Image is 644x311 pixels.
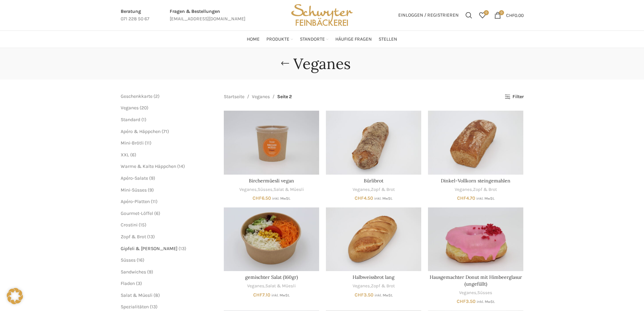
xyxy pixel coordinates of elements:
[121,187,147,193] a: Mini-Süsses
[121,281,135,286] a: Fladen
[326,111,421,174] a: Bürlibrot
[121,105,139,111] a: Veganes
[151,304,156,310] span: 13
[247,283,264,289] a: Veganes
[121,222,138,228] a: Crostini
[121,269,146,275] a: Sandwiches
[499,10,504,15] span: 0
[355,292,374,298] bdi: 3.50
[140,222,145,228] span: 15
[371,283,395,289] a: Zopf & Brot
[252,93,270,101] a: Veganes
[247,32,260,46] a: Home
[245,274,298,280] a: gemischter Salat (160gr)
[253,292,262,298] span: CHF
[121,163,176,169] span: Warme & Kalte Häppchen
[121,129,161,134] a: Apéro & Häppchen
[293,55,351,73] h1: Veganes
[121,152,129,158] a: XXL
[395,8,462,22] a: Einloggen / Registrieren
[476,8,489,22] div: Meine Wunschliste
[121,257,136,263] span: Süsses
[149,269,151,275] span: 9
[326,186,421,193] div: ,
[121,246,177,251] a: Gipfeli & [PERSON_NAME]
[163,129,167,134] span: 71
[379,36,397,43] span: Stellen
[224,283,319,289] div: ,
[441,178,510,184] a: Dinkel-Vollkorn steingemahlen
[121,117,140,123] a: Standard
[224,111,319,174] a: Birchermüesli vegan
[505,94,523,100] a: Filter
[428,111,523,174] a: Dinkel-Vollkorn steingemahlen
[152,199,156,204] span: 11
[151,175,153,181] span: 9
[379,32,397,46] a: Stellen
[143,117,145,123] span: 1
[266,32,293,46] a: Produkte
[121,234,146,240] a: Zopf & Brot
[506,12,524,18] bdi: 0.00
[224,207,319,271] a: gemischter Salat (160gr)
[224,186,319,193] div: , ,
[146,140,150,146] span: 11
[326,283,421,289] div: ,
[121,93,152,99] a: Geschenkkarte
[277,57,293,70] a: Go back
[353,186,370,193] a: Veganes
[273,186,304,193] a: Salat & Müesli
[355,195,373,201] bdi: 4.50
[289,12,355,18] a: Site logo
[428,186,523,193] div: ,
[247,36,260,43] span: Home
[355,292,364,298] span: CHF
[476,8,489,22] a: 0
[121,210,153,216] span: Gourmet-Löffel
[121,140,144,146] a: Mini-Brötli
[121,8,149,23] a: Infobox link
[428,207,523,271] a: Hausgemachter Donut mit Himbeerglasur (ungefüllt)
[457,298,466,304] span: CHF
[455,186,472,193] a: Veganes
[353,274,395,280] a: Halbweissbrot lang
[506,12,515,18] span: CHF
[375,293,393,297] small: inkl. MwSt.
[371,186,395,193] a: Zopf & Brot
[430,274,522,287] a: Hausgemachter Donut mit Himbeerglasur (ungefüllt)
[374,196,392,201] small: inkl. MwSt.
[300,32,329,46] a: Standorte
[121,304,149,310] span: Spezialitäten
[300,36,325,43] span: Standorte
[239,186,257,193] a: Veganes
[253,195,271,201] bdi: 6.50
[335,32,372,46] a: Häufige Fragen
[477,299,495,304] small: inkl. MwSt.
[462,8,476,22] a: Suchen
[224,93,244,101] a: Startseite
[477,290,492,296] a: Süsses
[179,163,183,169] span: 14
[253,292,270,298] bdi: 7.10
[457,298,476,304] bdi: 3.50
[121,199,150,204] a: Apéro-Platten
[138,257,143,263] span: 16
[121,292,152,298] a: Salat & Müesli
[117,32,527,46] div: Main navigation
[224,93,292,101] nav: Breadcrumb
[457,195,475,201] bdi: 4.70
[491,8,527,22] a: 0 CHF0.00
[155,292,158,298] span: 8
[277,93,292,101] span: Seite 2
[155,93,158,99] span: 2
[353,283,370,289] a: Veganes
[476,196,495,201] small: inkl. MwSt.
